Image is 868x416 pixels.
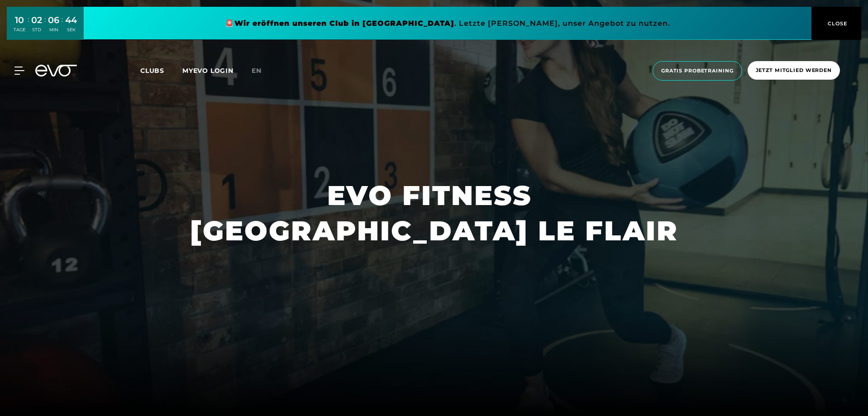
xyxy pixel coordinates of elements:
div: 44 [65,14,77,27]
div: STD [31,27,42,33]
div: SEK [65,27,77,33]
a: Gratis Probetraining [650,61,745,81]
span: Jetzt Mitglied werden [756,67,832,74]
span: en [252,67,262,75]
div: TAGE [14,27,25,33]
a: Jetzt Mitglied werden [745,61,843,81]
a: Clubs [140,66,182,75]
div: 06 [48,14,59,27]
div: : [28,14,29,38]
a: MYEVO LOGIN [182,67,234,75]
div: : [44,14,46,38]
a: en [252,66,272,76]
h1: EVO FITNESS [GEOGRAPHIC_DATA] LE FLAIR [190,178,678,249]
div: MIN [48,27,59,33]
span: Clubs [140,67,164,75]
span: CLOSE [825,19,848,28]
button: CLOSE [811,7,861,40]
div: : [62,14,63,38]
div: 10 [14,14,25,27]
span: Gratis Probetraining [661,67,734,75]
div: 02 [31,14,42,27]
